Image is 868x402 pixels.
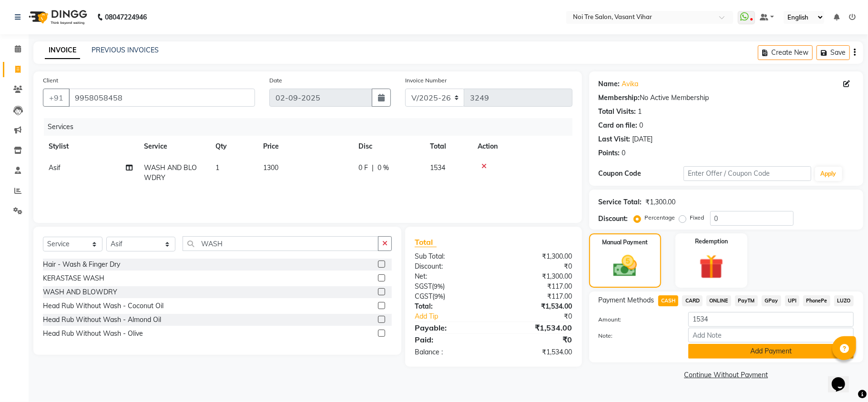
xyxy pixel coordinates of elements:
[408,261,493,271] div: Discount:
[645,213,675,222] label: Percentage
[43,329,143,339] div: Head Rub Without Wash - Olive
[358,163,368,173] span: 0 F
[378,163,389,173] span: 0 %
[408,271,493,281] div: Net:
[44,118,580,136] div: Services
[688,344,854,359] button: Add Payment
[622,79,639,89] a: Avika
[758,45,813,60] button: Create New
[415,292,432,301] span: CGST
[817,45,850,60] button: Save
[493,261,579,271] div: ₹0
[43,287,117,297] div: WASH AND BLOWDRY
[408,347,493,357] div: Balance :
[43,136,138,157] th: Stylist
[408,312,508,322] a: Add Tip
[599,93,640,103] div: Membership:
[638,107,642,117] div: 1
[591,370,861,380] a: Continue Without Payment
[599,121,638,131] div: Card on file:
[599,93,854,103] div: No Active Membership
[257,136,353,157] th: Price
[803,295,830,306] span: PhonePe
[599,134,631,144] div: Last Visit:
[408,301,493,312] div: Total:
[408,251,493,261] div: Sub Total:
[592,332,681,340] label: Note:
[405,76,447,85] label: Invoice Number
[633,134,653,144] div: [DATE]
[49,163,61,172] span: Asif
[599,148,620,158] div: Points:
[688,328,854,342] input: Add Note
[415,282,432,291] span: SGST
[263,163,278,172] span: 1300
[372,163,374,173] span: |
[69,89,255,107] input: Search by Name/Mobile/Email/Code
[92,46,159,54] a: PREVIOUS INVOICES
[493,322,579,333] div: ₹1,534.00
[43,315,161,325] div: Head Rub Without Wash - Almond Oil
[493,291,579,301] div: ₹117.00
[269,76,282,85] label: Date
[493,251,579,261] div: ₹1,300.00
[43,301,163,311] div: Head Rub Without Wash - Coconut Oil
[43,89,70,107] button: +91
[640,121,643,131] div: 0
[735,295,758,306] span: PayTM
[43,273,104,283] div: KERASTASE WASH
[602,238,648,247] label: Manual Payment
[599,107,636,117] div: Total Visits:
[183,236,378,251] input: Search or Scan
[606,252,644,280] img: _cash.svg
[834,295,854,306] span: LUZO
[762,295,781,306] span: GPay
[43,76,58,85] label: Client
[695,237,728,246] label: Redemption
[508,312,579,322] div: ₹0
[24,4,90,30] img: logo
[430,163,445,172] span: 1534
[493,271,579,281] div: ₹1,300.00
[690,213,705,222] label: Fixed
[353,136,424,157] th: Disc
[684,166,811,181] input: Enter Offer / Coupon Code
[592,315,681,324] label: Amount:
[434,292,443,300] span: 9%
[599,169,684,179] div: Coupon Code
[105,4,147,30] b: 08047224946
[408,334,493,345] div: Paid:
[815,167,842,181] button: Apply
[408,281,493,291] div: ( )
[688,312,854,327] input: Amount
[138,136,210,157] th: Service
[408,291,493,301] div: ( )
[415,237,437,247] span: Total
[622,148,626,158] div: 0
[434,282,443,290] span: 9%
[682,295,703,306] span: CARD
[692,251,731,282] img: _gift.svg
[144,163,197,182] span: WASH AND BLOWDRY
[599,214,628,224] div: Discount:
[210,136,257,157] th: Qty
[424,136,472,157] th: Total
[785,295,800,306] span: UPI
[215,163,219,172] span: 1
[706,295,731,306] span: ONLINE
[472,136,572,157] th: Action
[599,197,642,207] div: Service Total:
[828,364,858,392] iframe: chat widget
[493,334,579,345] div: ₹0
[493,281,579,291] div: ₹117.00
[658,295,679,306] span: CASH
[599,295,654,305] span: Payment Methods
[408,322,493,333] div: Payable:
[43,260,120,270] div: Hair - Wash & Finger Dry
[493,347,579,357] div: ₹1,534.00
[45,42,80,59] a: INVOICE
[493,301,579,312] div: ₹1,534.00
[599,79,620,89] div: Name:
[646,197,676,207] div: ₹1,300.00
